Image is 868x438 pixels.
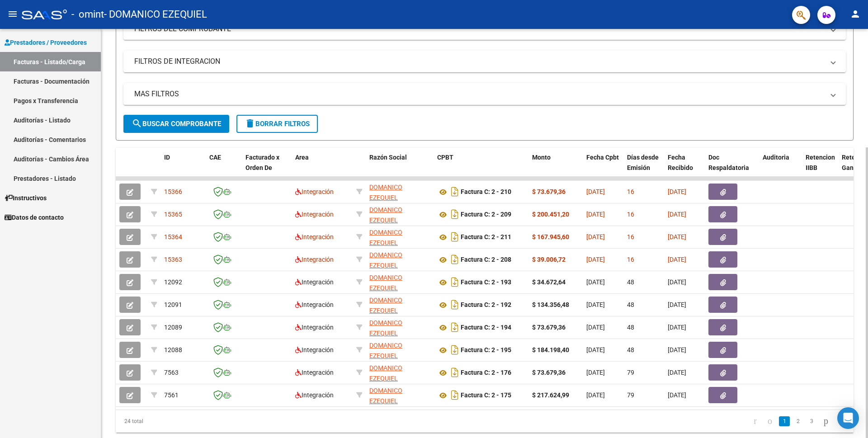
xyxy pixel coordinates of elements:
[461,279,511,286] strong: Factura C: 2 - 193
[837,407,859,429] div: Open Intercom Messenger
[123,83,846,105] mat-expansion-panel-header: MAS FILTROS
[627,391,634,399] span: 79
[586,233,605,240] span: [DATE]
[369,297,402,314] span: DOMANICO EZEQUIEL
[627,278,634,286] span: 48
[236,115,318,133] button: Borrar Filtros
[369,206,402,224] span: DOMANICO EZEQUIEL
[627,346,634,353] span: 48
[627,256,634,263] span: 16
[806,416,817,426] a: 3
[71,5,104,24] span: - omint
[366,148,434,188] datatable-header-cell: Razón Social
[7,9,18,19] mat-icon: menu
[369,184,402,201] span: DOMANICO EZEQUIEL
[461,211,511,218] strong: Factura C: 2 - 209
[461,324,511,331] strong: Factura C: 2 - 194
[532,369,566,376] strong: $ 73.679,36
[668,154,693,171] span: Fecha Recibido
[369,229,402,246] span: DOMANICO EZEQUIEL
[164,346,182,353] span: 12088
[586,278,605,286] span: [DATE]
[668,233,686,240] span: [DATE]
[532,391,569,399] strong: $ 217.624,99
[449,275,461,289] i: Descargar documento
[532,346,569,353] strong: $ 184.198,40
[164,233,182,240] span: 15364
[586,154,619,161] span: Fecha Cpbt
[134,89,824,99] mat-panel-title: MAS FILTROS
[668,391,686,399] span: [DATE]
[437,154,453,161] span: CPBT
[763,154,789,161] span: Auditoria
[292,148,353,188] datatable-header-cell: Area
[134,57,824,66] mat-panel-title: FILTROS DE INTEGRACION
[449,207,461,221] i: Descargar documento
[295,278,334,286] span: Integración
[123,115,229,133] button: Buscar Comprobante
[369,319,402,337] span: DOMANICO EZEQUIEL
[532,154,551,161] span: Monto
[708,154,749,171] span: Doc Respaldatoria
[532,211,569,218] strong: $ 200.451,20
[369,227,430,246] div: 20397351867
[778,414,791,429] li: page 1
[461,256,511,264] strong: Factura C: 2 - 208
[705,148,759,188] datatable-header-cell: Doc Respaldatoria
[104,5,207,24] span: - DOMANICO EZEQUIEL
[586,188,605,195] span: [DATE]
[449,388,461,402] i: Descargar documento
[164,256,182,263] span: 15363
[434,148,528,188] datatable-header-cell: CPBT
[5,38,87,47] span: Prestadores / Proveedores
[461,347,511,354] strong: Factura C: 2 - 195
[369,340,430,359] div: 20397351867
[461,301,511,309] strong: Factura C: 2 - 192
[586,346,605,353] span: [DATE]
[779,416,790,426] a: 1
[583,148,623,188] datatable-header-cell: Fecha Cpbt
[449,320,461,334] i: Descargar documento
[820,416,832,426] a: go to next page
[759,148,802,188] datatable-header-cell: Auditoria
[586,301,605,308] span: [DATE]
[586,211,605,218] span: [DATE]
[5,212,64,222] span: Datos de contacto
[369,205,430,224] div: 20397351867
[627,211,634,218] span: 16
[164,154,170,161] span: ID
[627,188,634,195] span: 16
[245,120,310,128] span: Borrar Filtros
[449,252,461,267] i: Descargar documento
[164,278,182,286] span: 12092
[369,295,430,314] div: 20397351867
[164,188,182,195] span: 15366
[369,273,430,292] div: 20397351867
[528,148,583,188] datatable-header-cell: Monto
[668,256,686,263] span: [DATE]
[369,274,402,292] span: DOMANICO EZEQUIEL
[369,182,430,201] div: 20397351867
[627,369,634,376] span: 79
[461,392,511,399] strong: Factura C: 2 - 175
[586,324,605,331] span: [DATE]
[586,391,605,399] span: [DATE]
[461,188,511,196] strong: Factura C: 2 - 210
[295,324,334,331] span: Integración
[295,256,334,263] span: Integración
[627,154,659,171] span: Días desde Emisión
[164,301,182,308] span: 12091
[164,211,182,218] span: 15365
[850,9,861,19] mat-icon: person
[802,148,838,188] datatable-header-cell: Retencion IIBB
[245,154,279,171] span: Facturado x Orden De
[369,318,430,337] div: 20397351867
[123,51,846,72] mat-expansion-panel-header: FILTROS DE INTEGRACION
[764,416,776,426] a: go to previous page
[295,369,334,376] span: Integración
[164,324,182,331] span: 12089
[369,342,402,359] span: DOMANICO EZEQUIEL
[295,188,334,195] span: Integración
[209,154,221,161] span: CAE
[449,184,461,199] i: Descargar documento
